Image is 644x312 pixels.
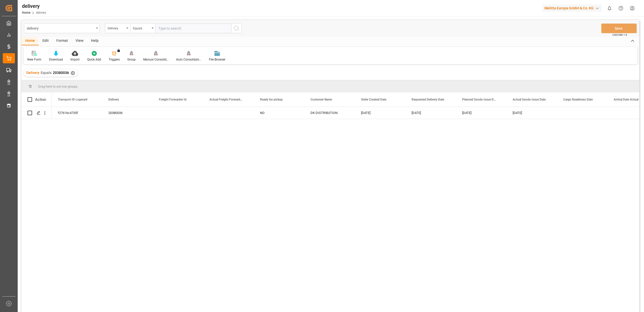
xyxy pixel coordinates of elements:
[70,57,80,62] div: Import
[87,57,101,62] div: Quick Add
[155,24,231,33] input: Type to search
[58,98,87,101] span: Transport ID Logward
[52,107,102,119] div: f27616c4735f
[615,3,627,14] button: Help Center
[130,24,155,33] button: open menu
[462,98,496,101] span: Planned Goods Issue Date
[260,98,283,101] span: Ready for pickup
[127,57,136,62] div: Group
[21,107,52,119] div: Press SPACE to select this row.
[22,11,30,14] a: Home
[456,107,507,119] div: [DATE]
[412,98,444,101] span: Requested Delivery Date
[176,57,201,62] div: Auto Consolidation
[105,24,130,33] button: open menu
[612,33,627,37] span: Ctrl/CMD + S
[27,57,41,62] div: New Form
[143,57,169,62] div: Manual Consolidation
[513,98,546,101] span: Actual Goods Issue Date
[108,98,119,101] span: Delivery
[542,5,602,12] div: Melitta Europa GmbH & Co. KG
[87,37,102,45] div: Help
[26,71,39,75] span: Delivery
[604,3,615,14] button: show 0 new notifications
[35,97,46,102] div: Action
[133,25,150,31] div: Equals
[304,107,355,119] div: DK DISTRIBUTION
[71,71,75,75] div: ✕
[361,98,386,101] span: Order Created Date
[27,25,94,31] div: delivery
[614,98,638,101] span: Arrival Date Actual
[563,98,593,101] span: Cargo Readiness Date
[41,71,52,75] span: Equals
[21,37,39,45] div: Home
[601,24,637,33] button: Save
[38,85,78,88] span: Drag here to set row groups
[231,24,242,33] button: search button
[72,37,87,45] div: View
[22,2,46,10] div: delivery
[24,24,100,33] button: open menu
[53,37,72,45] div: Format
[209,57,225,62] div: File Browser
[53,71,69,75] span: 20380036
[209,98,243,101] span: Actual Freight Forwarder Id
[311,98,332,101] span: Customer Name
[49,57,63,62] div: Download
[102,107,153,119] div: 20380036
[159,98,186,101] span: Freight Forwarder Id
[406,107,456,119] div: [DATE]
[355,107,406,119] div: [DATE]
[254,107,304,119] div: NO
[542,3,604,13] button: Melitta Europa GmbH & Co. KG
[507,107,557,119] div: [DATE]
[108,25,125,31] div: Delivery
[39,37,53,45] div: Edit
